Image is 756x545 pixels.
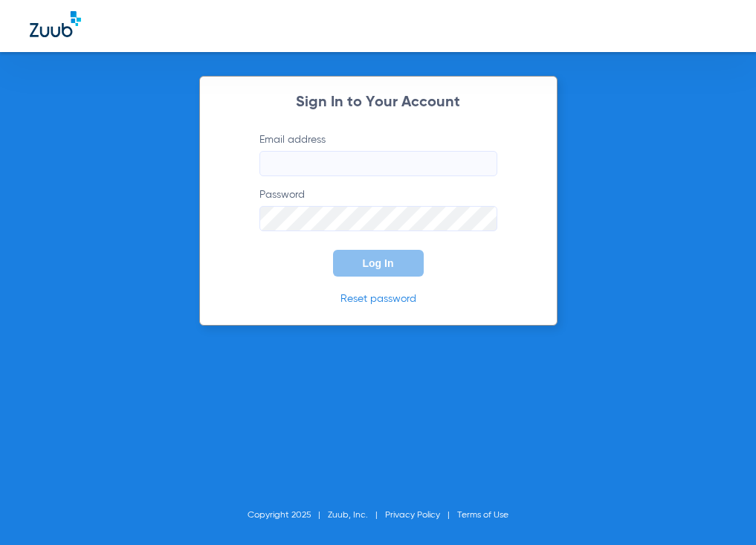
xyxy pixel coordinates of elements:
img: Zuub Logo [30,11,81,37]
a: Reset password [340,294,416,304]
input: Password [259,206,497,231]
li: Copyright 2025 [248,508,328,523]
h2: Sign In to Your Account [237,95,520,110]
a: Privacy Policy [385,511,440,520]
label: Password [259,187,497,231]
iframe: Chat Widget [682,474,756,545]
input: Email address [259,151,497,176]
span: Log In [363,257,394,269]
li: Zuub, Inc. [328,508,385,523]
button: Log In [333,250,424,277]
label: Email address [259,132,497,176]
a: Terms of Use [457,511,508,520]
